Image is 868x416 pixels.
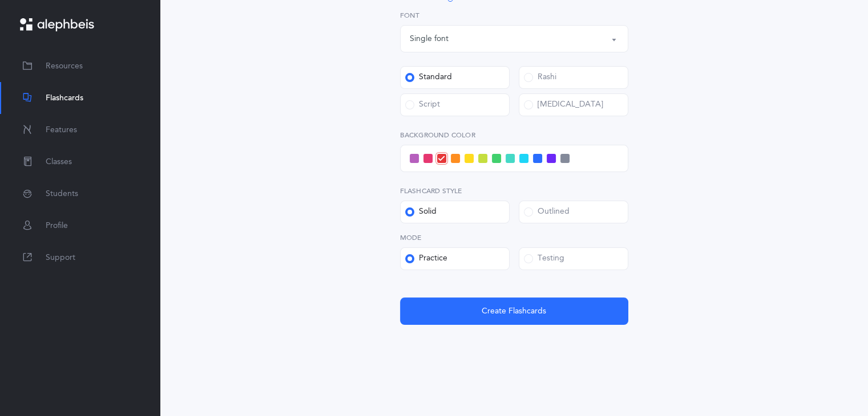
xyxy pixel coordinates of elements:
[46,188,78,200] span: Students
[400,186,628,196] label: Flashcard Style
[482,305,546,317] span: Create Flashcards
[400,297,628,325] button: Create Flashcards
[46,124,77,136] span: Features
[46,60,83,72] span: Resources
[46,156,72,168] span: Classes
[400,10,628,21] label: Font
[400,130,628,140] label: Background color
[400,233,628,243] label: Mode
[405,99,440,111] div: Script
[400,25,628,52] button: Single font
[524,72,556,83] div: Rashi
[405,253,447,264] div: Practice
[524,99,603,111] div: [MEDICAL_DATA]
[46,92,83,104] span: Flashcards
[46,220,68,232] span: Profile
[524,253,564,264] div: Testing
[405,206,437,218] div: Solid
[405,72,452,83] div: Standard
[410,33,449,45] div: Single font
[524,206,570,218] div: Outlined
[46,252,75,264] span: Support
